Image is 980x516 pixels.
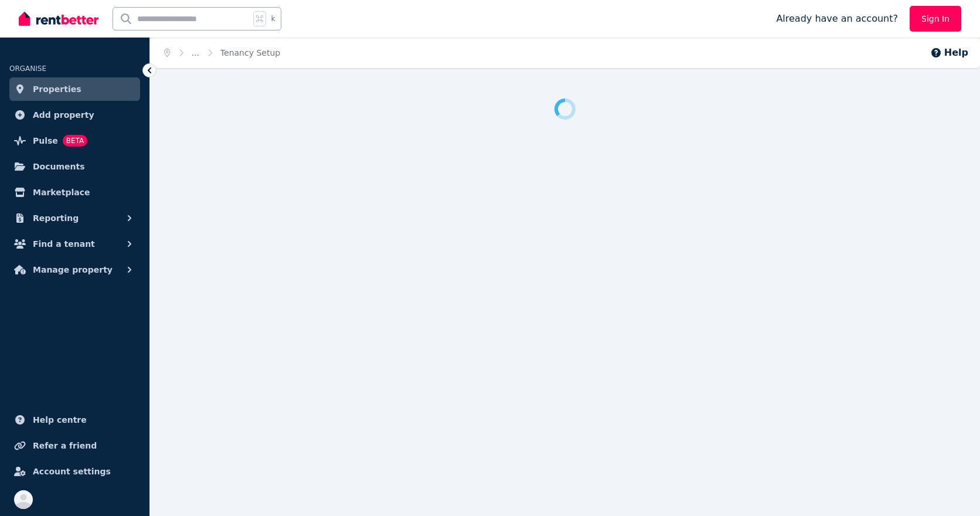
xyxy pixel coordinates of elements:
[9,408,140,432] a: Help centre
[63,135,87,147] span: BETA
[9,77,140,101] a: Properties
[33,263,113,277] span: Manage property
[930,46,968,60] button: Help
[33,237,95,251] span: Find a tenant
[33,82,81,96] span: Properties
[9,181,140,204] a: Marketplace
[9,64,46,73] span: ORGANISE
[33,108,94,122] span: Add property
[9,206,140,230] button: Reporting
[33,211,79,225] span: Reporting
[9,258,140,281] button: Manage property
[33,464,111,478] span: Account settings
[910,6,961,32] a: Sign In
[33,159,85,174] span: Documents
[19,10,98,28] img: RentBetter
[776,12,898,26] span: Already have an account?
[33,439,97,453] span: Refer a friend
[33,185,90,199] span: Marketplace
[150,38,294,68] nav: Breadcrumb
[9,103,140,127] a: Add property
[192,48,199,57] a: ...
[220,47,280,59] span: Tenancy Setup
[33,413,87,427] span: Help centre
[9,232,140,256] button: Find a tenant
[9,129,140,152] a: PulseBETA
[271,14,275,23] span: k
[9,155,140,178] a: Documents
[33,134,58,148] span: Pulse
[9,460,140,483] a: Account settings
[9,434,140,457] a: Refer a friend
